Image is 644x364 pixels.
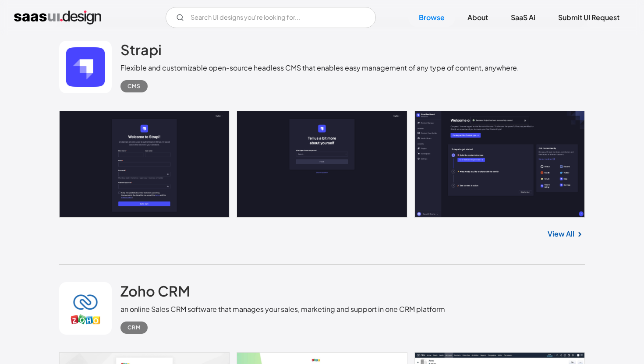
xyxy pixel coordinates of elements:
[14,11,101,25] a: home
[120,282,190,300] h2: Zoho CRM
[166,7,376,28] input: Search UI designs you're looking for...
[408,8,455,27] a: Browse
[120,63,519,73] div: Flexible and customizable open-source headless CMS that enables easy management of any type of co...
[127,322,141,333] div: CRM
[120,41,162,63] a: Strapi
[548,229,574,239] a: View All
[127,81,141,92] div: CMS
[500,8,546,27] a: SaaS Ai
[166,7,376,28] form: Email Form
[120,41,162,58] h2: Strapi
[457,8,499,27] a: About
[120,304,445,315] div: an online Sales CRM software that manages your sales, marketing and support in one CRM platform
[120,282,190,304] a: Zoho CRM
[548,8,630,27] a: Submit UI Request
